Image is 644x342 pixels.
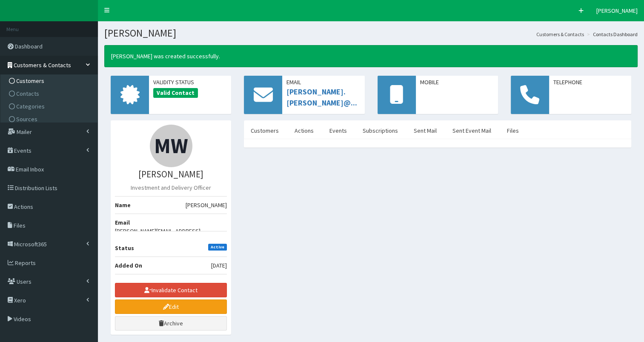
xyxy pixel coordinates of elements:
a: Actions [288,122,321,140]
a: Archive [115,316,227,331]
span: Microsoft365 [14,240,47,248]
h1: [PERSON_NAME] [104,28,638,39]
div: [PERSON_NAME] was created successfully. [104,45,638,67]
li: Contacts Dashboard [585,31,638,38]
span: MW [154,132,188,159]
span: Dashboard [15,43,43,50]
a: Customers & Contacts [536,31,584,38]
span: Files [14,222,26,229]
h3: [PERSON_NAME] [115,169,227,179]
span: Users [17,278,31,285]
span: Valid Contact [153,88,198,98]
a: Categories [3,100,97,113]
span: Actions [14,203,33,211]
a: Sent Mail [407,122,444,140]
a: Contacts [3,87,97,100]
a: Subscriptions [356,122,405,140]
a: Customers [244,122,286,140]
span: [PERSON_NAME][EMAIL_ADDRESS][PERSON_NAME][DOMAIN_NAME] [115,227,227,244]
button: Invalidate Contact [115,283,227,297]
span: Email Inbox [16,165,44,173]
a: Events [323,122,354,140]
span: Distribution Lists [15,184,57,192]
span: Xero [14,296,26,304]
span: Mailer [17,128,32,136]
span: Contacts [16,90,39,97]
span: [DATE] [211,261,227,270]
span: Email [286,78,360,86]
b: Email [115,219,130,226]
p: Investment and Delivery Officer [115,183,227,192]
span: Videos [14,315,31,323]
b: Name [115,201,131,209]
a: Sources [3,113,97,125]
span: Telephone [553,78,627,86]
span: Reports [15,259,36,267]
span: [PERSON_NAME] [596,7,638,14]
span: Validity Status [153,78,227,86]
a: Customers [3,74,97,87]
b: Added On [115,262,142,269]
span: [PERSON_NAME] [186,201,227,209]
a: Files [500,122,526,140]
a: Edit [115,299,227,314]
span: Active [208,244,227,251]
span: Customers [16,77,44,85]
span: Sources [16,115,37,123]
span: Categories [16,103,45,110]
a: [PERSON_NAME].[PERSON_NAME]@... [286,87,357,108]
a: Sent Event Mail [446,122,498,140]
span: Mobile [420,78,494,86]
b: Status [115,244,134,252]
span: Customers & Contacts [14,61,71,69]
span: Events [14,147,31,154]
